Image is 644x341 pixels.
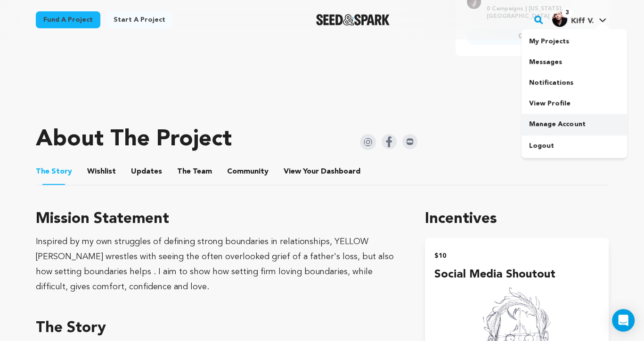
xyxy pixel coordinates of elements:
[552,12,593,27] div: Kiff V.'s Profile
[321,166,360,177] span: Dashboard
[36,11,100,28] a: Fund a project
[106,11,173,28] a: Start a project
[360,134,376,150] img: Seed&Spark Instagram Icon
[434,249,599,262] h2: $10
[284,166,362,177] span: Your
[402,134,417,149] img: Seed&Spark IMDB Icon
[36,166,49,177] span: The
[571,17,593,25] span: Kiff V.
[425,208,608,230] h1: Incentives
[36,234,403,294] div: Inspired by my own struggles of defining strong boundaries in relationships, YELLOW [PERSON_NAME]...
[131,166,162,177] span: Updates
[36,208,403,230] h3: Mission Statement
[36,128,232,151] h1: About The Project
[522,114,627,135] a: Manage Account
[550,10,608,30] span: Kiff V.'s Profile
[36,317,403,340] h3: The Story
[522,52,627,72] a: Messages
[522,72,627,93] a: Notifications
[382,134,397,149] img: Seed&Spark Facebook Icon
[612,309,635,332] div: Open Intercom Messenger
[316,14,390,25] img: Seed&Spark Logo Dark Mode
[177,166,191,177] span: The
[87,166,116,177] span: Wishlist
[522,93,627,114] a: View Profile
[36,166,72,177] span: Story
[284,166,362,177] a: ViewYourDashboard
[550,10,608,27] a: Kiff V.'s Profile
[522,31,627,52] a: My Projects
[562,8,572,17] span: 3
[434,266,599,283] h4: Social Media Shoutout
[316,14,390,25] a: Seed&Spark Homepage
[522,135,627,156] a: Logout
[552,12,567,27] img: f49fc7c5beaf6b06.jpg
[227,166,269,177] span: Community
[177,166,212,177] span: Team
